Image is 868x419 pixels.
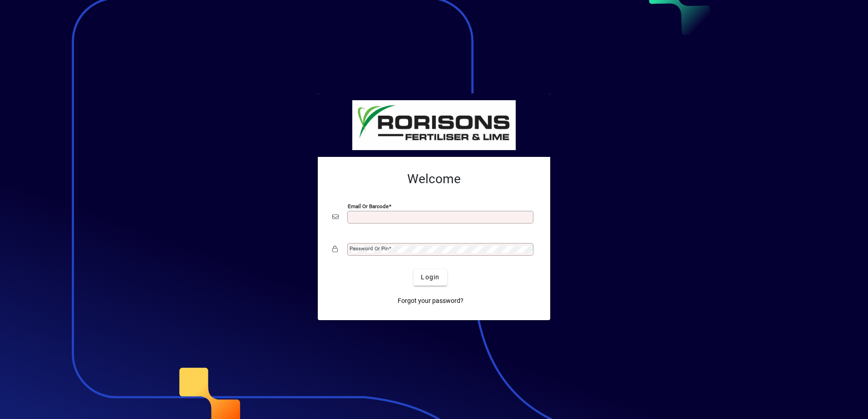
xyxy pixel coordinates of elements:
h2: Welcome [332,171,536,187]
span: Forgot your password? [398,296,464,306]
mat-label: Email or Barcode [348,203,389,209]
a: Forgot your password? [394,293,467,309]
span: Login [421,273,439,282]
button: Login [414,269,447,286]
mat-label: Password or Pin [350,245,389,252]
